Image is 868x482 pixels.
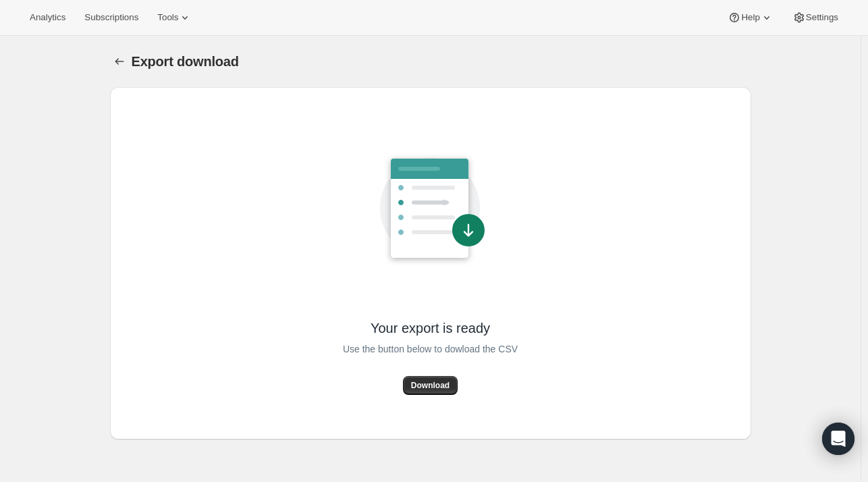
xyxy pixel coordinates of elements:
span: Analytics [30,12,65,23]
span: Tools [157,12,178,23]
button: Download [403,376,458,395]
button: Export download [110,52,129,71]
button: Settings [784,8,846,27]
span: Download [411,380,450,391]
button: Subscriptions [76,8,146,27]
span: Subscriptions [84,12,138,23]
button: Help [720,8,781,27]
span: Help [741,12,759,23]
span: Export download [132,54,239,69]
button: Analytics [22,8,74,27]
div: Open Intercom Messenger [822,423,855,455]
span: Settings [806,12,838,23]
span: Your export is ready [371,319,490,337]
span: Use the button below to dowload the CSV [343,341,518,357]
button: Tools [149,8,200,27]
